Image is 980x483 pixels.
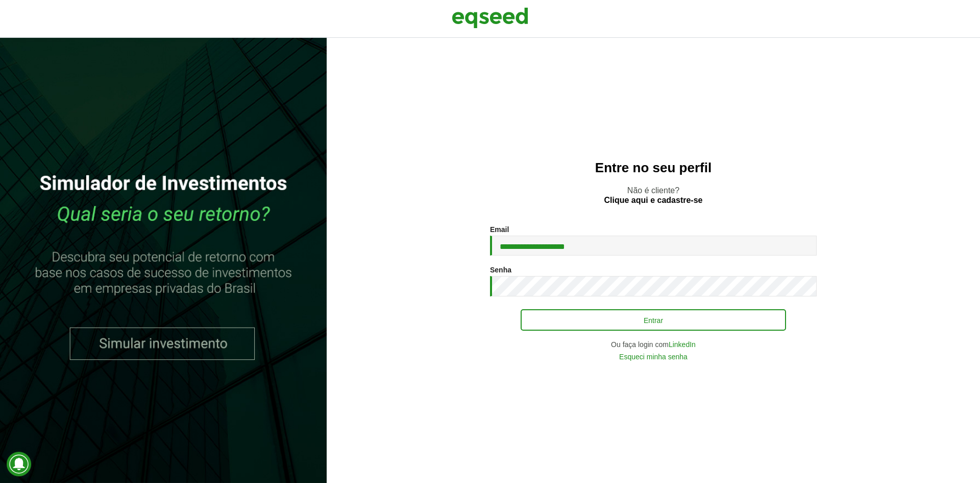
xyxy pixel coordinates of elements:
img: EqSeed Logo [452,5,528,31]
label: Email [490,226,509,233]
p: Não é cliente? [347,186,960,205]
a: Clique aqui e cadastre-se [604,196,703,204]
a: Esqueci minha senha [619,353,688,360]
h2: Entre no seu perfil [347,160,960,175]
label: Senha [490,266,511,273]
div: Ou faça login com [490,341,817,348]
a: LinkedIn [669,341,696,348]
button: Entrar [521,309,786,331]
